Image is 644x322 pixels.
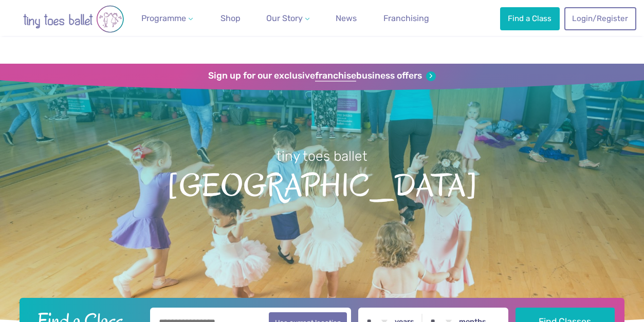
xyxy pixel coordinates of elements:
strong: franchise [315,70,356,82]
span: Our Story [266,13,303,23]
a: Franchising [379,8,433,29]
small: tiny toes ballet [277,148,367,164]
img: tiny toes ballet [12,5,135,33]
a: Our Story [262,8,314,29]
span: Franchising [383,13,429,23]
a: News [332,8,361,29]
span: Programme [141,13,186,23]
a: Sign up for our exclusivefranchisebusiness offers [208,70,436,82]
a: Find a Class [500,7,560,30]
span: Shop [220,13,241,23]
a: Programme [137,8,197,29]
a: Login/Register [564,7,636,30]
span: News [336,13,357,23]
a: Shop [216,8,245,29]
span: [GEOGRAPHIC_DATA] [16,165,628,203]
